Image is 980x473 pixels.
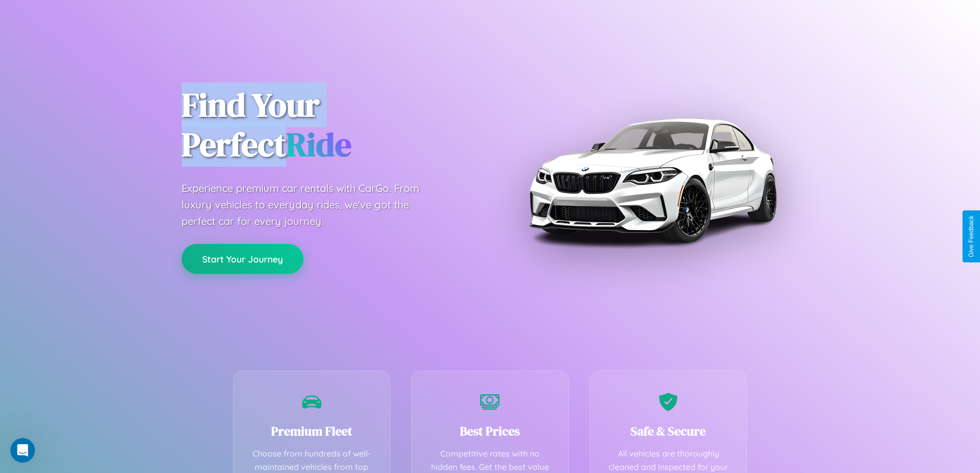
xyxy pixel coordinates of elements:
h3: Best Prices [427,423,553,440]
div: Give Feedback [968,216,975,257]
button: Start Your Journey [182,244,304,274]
h3: Safe & Secure [605,423,732,440]
img: Premium BMW car rental vehicle [524,51,781,309]
h1: Find Your Perfect [182,85,475,165]
span: Ride [286,122,351,167]
h3: Premium Fleet [249,423,375,440]
iframe: Intercom live chat [10,438,35,463]
p: Experience premium car rentals with CarGo. From luxury vehicles to everyday rides, we've got the ... [182,180,439,230]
